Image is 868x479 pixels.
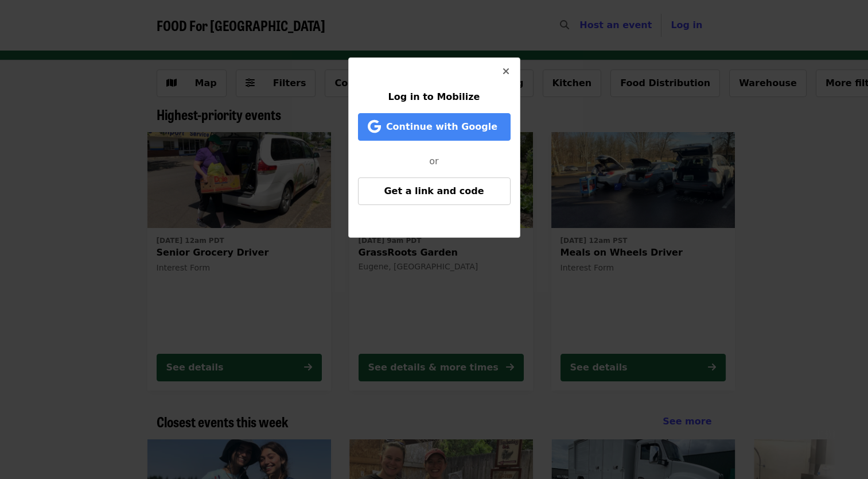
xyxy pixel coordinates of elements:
span: Log in to Mobilize [388,91,480,102]
i: google icon [368,118,381,135]
button: Get a link and code [358,177,511,205]
button: Continue with Google [358,113,511,141]
button: Close [492,58,520,86]
span: Continue with Google [386,121,497,132]
span: or [429,156,438,167]
span: Get a link and code [384,186,484,196]
i: times icon [503,66,509,77]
